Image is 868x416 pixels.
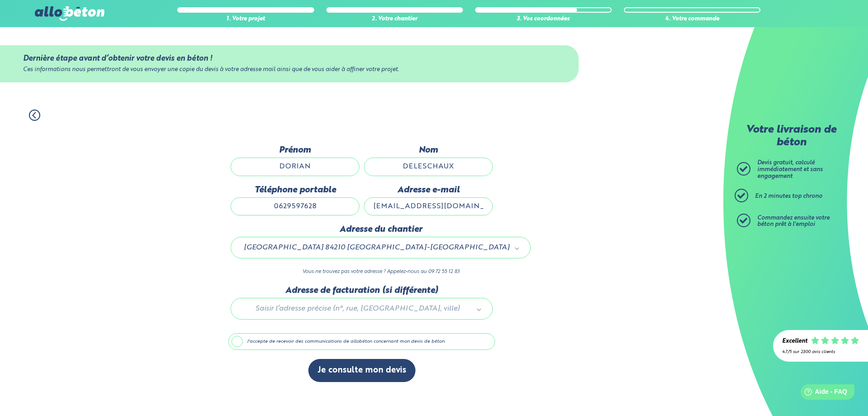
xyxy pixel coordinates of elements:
[231,268,531,276] p: Vous ne trouvez pas votre adresse ? Appelez-nous au 09 72 55 12 83
[228,333,495,350] label: J'accepte de recevoir des communications de allobéton concernant mon devis de béton.
[782,349,859,354] div: 4.7/5 sur 2300 avis clients
[231,145,359,155] label: Prénom
[788,381,858,406] iframe: Help widget launcher
[177,16,314,23] div: 1. Votre projet
[782,338,807,345] div: Excellent
[231,197,359,215] input: ex : 0642930817
[231,158,359,176] input: Quel est votre prénom ?
[624,16,760,23] div: 4. Votre commande
[757,160,823,179] span: Devis gratuit, calculé immédiatement et sans engagement
[231,225,531,234] label: Adresse du chantier
[364,197,493,215] input: ex : contact@allobeton.fr
[240,242,521,253] a: [GEOGRAPHIC_DATA] 84210 [GEOGRAPHIC_DATA]-[GEOGRAPHIC_DATA]
[244,242,509,253] span: [GEOGRAPHIC_DATA] 84210 [GEOGRAPHIC_DATA]-[GEOGRAPHIC_DATA]
[23,54,556,63] div: Dernière étape avant d’obtenir votre devis en béton !
[231,185,359,195] label: Téléphone portable
[364,185,493,195] label: Adresse e-mail
[475,16,612,23] div: 3. Vos coordonnées
[364,145,493,155] label: Nom
[757,215,830,228] span: Commandez ensuite votre béton prêt à l'emploi
[739,124,843,149] p: Votre livraison de béton
[364,158,493,176] input: Quel est votre nom de famille ?
[23,67,556,73] div: Ces informations nous permettront de vous envoyer une copie du devis à votre adresse mail ainsi q...
[308,359,415,382] button: Je consulte mon devis
[755,193,822,199] span: En 2 minutes top chrono
[35,6,104,21] img: allobéton
[326,16,463,23] div: 2. Votre chantier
